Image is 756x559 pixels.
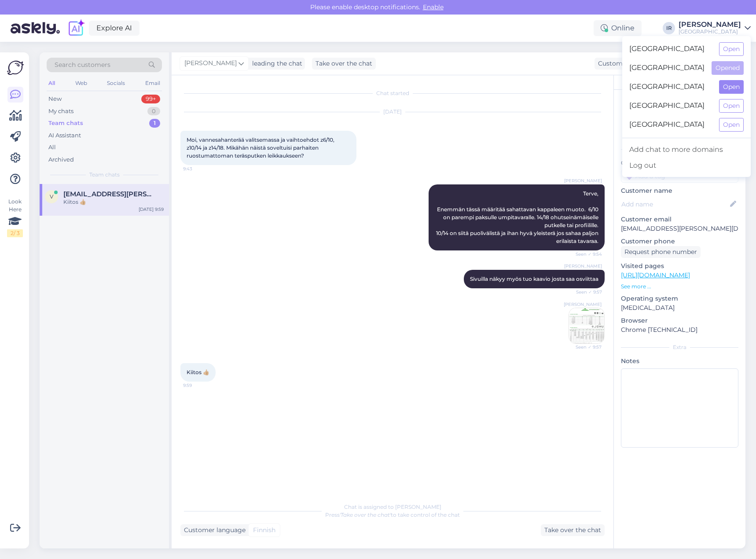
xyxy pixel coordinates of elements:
p: Customer email [621,215,738,224]
a: Add chat to more domains [622,142,751,158]
span: Chat is assigned to [PERSON_NAME] [344,504,441,510]
span: V [50,193,53,200]
p: [MEDICAL_DATA] [621,303,738,313]
div: Customer [595,59,629,68]
button: Open [719,80,744,94]
div: [GEOGRAPHIC_DATA] [679,28,741,35]
button: Open [719,99,744,113]
div: Team chats [48,119,83,128]
p: See more ... [621,283,738,291]
span: [PERSON_NAME] [564,263,602,269]
span: Finnish [253,526,275,535]
div: [DATE] 9:59 [139,206,164,213]
span: Search customers [55,60,110,70]
div: All [48,143,56,152]
p: Browser [621,316,738,325]
div: Web [73,77,89,89]
span: Sivuilla näkyy myös tuo kaavio josta saa osviittaa [470,276,598,282]
div: Log out [622,158,751,173]
div: Kiitos 👍🏼 [63,198,164,206]
p: Notes [621,357,738,366]
div: Email [143,77,162,89]
div: 2 / 3 [7,229,23,237]
span: 9:43 [183,165,216,172]
div: Request phone number [621,246,701,258]
div: All [47,77,57,89]
img: Attachment [569,308,604,343]
div: IR [663,22,675,34]
p: Visited pages [621,261,738,271]
a: Explore AI [89,21,139,36]
button: Open [719,42,744,56]
div: Archived [48,155,74,164]
button: Open [719,118,744,132]
span: Seen ✓ 9:57 [569,289,602,295]
span: Press to take control of the chat [325,511,460,518]
span: [GEOGRAPHIC_DATA] [629,99,712,113]
i: 'Take over the chat' [340,511,391,518]
div: 99+ [141,95,160,103]
span: [PERSON_NAME] [184,59,237,68]
input: Add a tag [621,169,738,183]
span: [GEOGRAPHIC_DATA] [629,61,705,75]
a: [URL][DOMAIN_NAME] [621,271,690,279]
p: Customer tags [621,158,738,168]
a: [PERSON_NAME][GEOGRAPHIC_DATA] [679,21,751,35]
p: Chrome [TECHNICAL_ID] [621,325,738,335]
div: [DATE] [180,108,605,116]
div: leading the chat [249,59,302,68]
div: Look Here [7,198,23,237]
p: [EMAIL_ADDRESS][PERSON_NAME][DOMAIN_NAME] [621,224,738,233]
div: Socials [105,77,127,89]
span: [PERSON_NAME] [564,301,602,308]
div: AI Assistant [48,131,81,140]
img: explore-ai [67,19,85,37]
p: Customer phone [621,237,738,246]
div: My chats [48,107,73,116]
span: Kiitos 👍🏼 [187,369,209,375]
span: [GEOGRAPHIC_DATA] [629,42,712,56]
div: Take over the chat [312,58,376,70]
div: Extra [621,343,738,351]
div: Online [594,20,642,36]
div: Take over the chat [541,524,605,536]
div: [PERSON_NAME] [679,21,741,28]
span: Enable [420,3,446,11]
span: Terve, Enemmän tässä määritää sahattavan kappaleen muoto. 6/10 on parempi paksulle umpitavaralle.... [436,190,600,244]
span: Team chats [89,171,120,179]
div: New [48,95,62,103]
div: 1 [149,119,160,128]
button: Opened [712,61,744,75]
div: 0 [147,107,160,116]
img: Askly Logo [7,59,24,76]
span: [PERSON_NAME] [564,177,602,184]
span: Ville.j.nikula@gmail.com [63,190,155,198]
span: Moi, vannesahanterää valitsemassa ja vaihtoehdot z6/10, z10/14 ja z14/18. Mikähän näistä soveltui... [187,136,336,159]
span: Seen ✓ 9:57 [569,344,602,350]
p: Operating system [621,294,738,303]
span: [GEOGRAPHIC_DATA] [629,80,712,94]
div: Chat started [180,89,605,97]
p: Customer name [621,186,738,195]
span: [GEOGRAPHIC_DATA] [629,118,712,132]
span: 9:59 [183,382,216,389]
span: Seen ✓ 9:54 [569,251,602,257]
div: Customer language [180,526,246,535]
div: Customer information [621,145,738,153]
input: Add name [621,199,728,209]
